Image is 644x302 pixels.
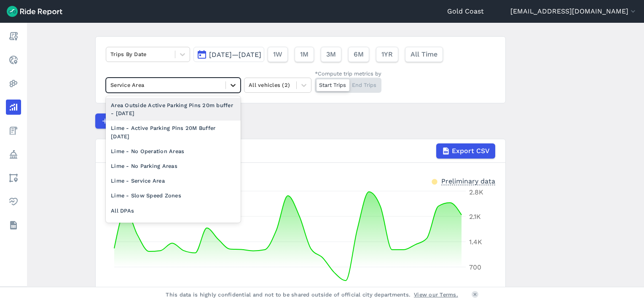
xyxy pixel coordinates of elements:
[273,49,282,59] span: 1W
[106,159,241,173] div: Lime - No Parking Areas
[106,143,495,159] div: Trips By Date | Starts | Lime
[106,203,241,218] div: All DPAs
[106,188,241,203] div: Lime - Slow Speed Zones
[95,113,173,129] button: Compare Metrics
[414,291,458,299] a: View our Terms.
[6,52,21,67] a: Realtime
[193,47,264,62] button: [DATE]—[DATE]
[7,6,62,17] img: Ride Report
[106,144,241,159] div: Lime - No Operation Areas
[6,100,21,115] a: Analyze
[447,6,484,16] a: Gold Coast
[106,218,241,233] div: Biggera_Waters_Area_Review
[436,143,495,159] button: Export CSV
[405,47,443,62] button: All Time
[268,47,288,62] button: 1W
[441,176,495,185] div: Preliminary data
[6,29,21,44] a: Report
[6,76,21,91] a: Heatmaps
[348,47,369,62] button: 6M
[106,173,241,188] div: Lime - Service Area
[321,47,341,62] button: 3M
[209,51,261,59] span: [DATE]—[DATE]
[469,188,483,196] tspan: 2.8K
[376,47,398,62] button: 1YR
[315,70,381,78] div: *Compute trip metrics by
[381,49,393,59] span: 1YR
[452,146,490,156] span: Export CSV
[469,238,482,246] tspan: 1.4K
[510,6,637,16] button: [EMAIL_ADDRESS][DOMAIN_NAME]
[6,147,21,162] a: Policy
[295,47,314,62] button: 1M
[6,218,21,233] a: Datasets
[6,170,21,186] a: Areas
[6,194,21,209] a: Health
[411,49,437,59] span: All Time
[6,123,21,138] a: Fees
[469,263,481,271] tspan: 700
[106,121,241,143] div: Lime - Active Parking Pins 20M Buffer [DATE]
[106,98,241,121] div: Area Outside Active Parking Pins 20m buffer - [DATE]
[469,213,481,221] tspan: 2.1K
[326,49,336,59] span: 3M
[300,49,309,59] span: 1M
[354,49,364,59] span: 6M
